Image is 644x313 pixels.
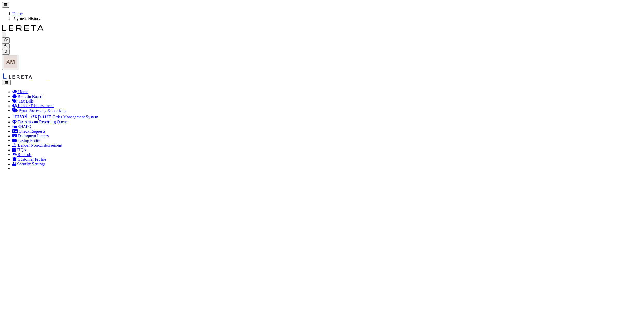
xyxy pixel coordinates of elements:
[12,12,23,16] a: Home
[12,124,31,129] a: SNAPQ
[18,94,42,99] span: Bulletin Board
[12,148,26,152] a: TIQA
[18,134,49,138] span: Delinquent Letters
[17,148,26,152] span: TIQA
[12,162,45,166] a: Security Settings
[12,104,54,108] a: Lender Disbursement
[18,124,31,129] span: SNAPQ
[12,134,49,138] a: Delinquent Letters
[12,94,42,99] a: Bulletin Board
[19,129,45,133] span: Check Requests
[18,90,28,94] span: Home
[19,99,34,103] span: Tax Bills
[12,143,62,147] a: Lender Non-Disbursement
[12,99,34,103] a: Tax Bills
[12,16,642,21] li: Payment History
[17,162,45,166] span: Security Settings
[18,138,40,143] span: Taxing Entity
[18,104,54,108] span: Lender Disbursement
[45,25,86,31] img: logo-light.svg
[18,157,46,161] span: Customer Profile
[19,108,66,113] span: Pymt Processing & Tracking
[12,115,98,119] a: travel_explore Order Management System
[2,25,44,31] img: logo-dark.svg
[18,152,31,157] span: Refunds
[12,152,31,157] a: Refunds
[12,129,45,133] a: Check Requests
[12,157,46,161] a: Customer Profile
[12,113,51,120] i: travel_explore
[12,108,66,113] a: Pymt Processing & Tracking
[12,120,68,124] a: Tax Amount Reporting Queue
[18,120,68,124] span: Tax Amount Reporting Queue
[12,90,28,94] a: Home
[12,138,40,143] a: Taxing Entity
[18,143,62,147] span: Lender Non-Disbursement
[52,115,98,119] span: Order Management System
